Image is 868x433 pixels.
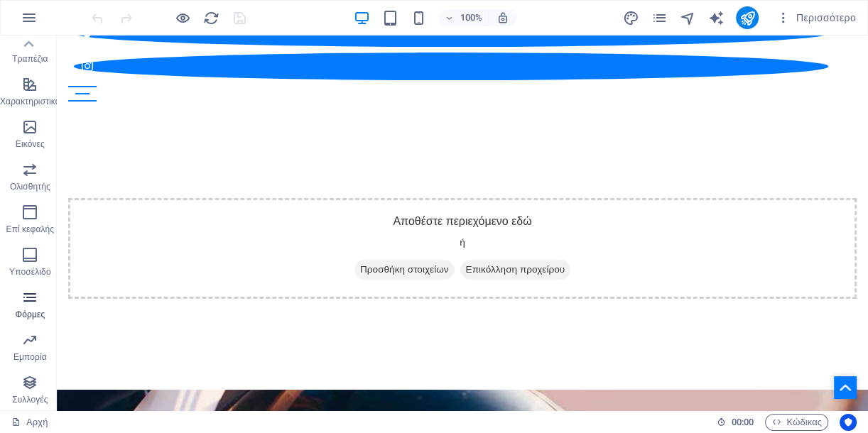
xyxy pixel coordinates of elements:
[736,6,759,29] button: δημοσιεύω
[9,267,51,277] font: Υποσέλιδο
[12,395,48,405] font: Συλλογές
[840,414,857,431] button: Χρήστες-κεντρικές
[717,414,754,431] h6: Ώρα συνεδρίας
[12,54,48,64] font: Τραπέζια
[707,9,725,26] button: γεννήτρια_κειμένου
[13,352,47,362] font: Εμπορία
[303,229,392,239] font: Προσθήκη στοιχείων
[732,417,754,427] font: 00:00
[409,229,509,239] font: Επικόλληση προχείρου
[739,10,756,26] i: Δημοσιεύω
[622,9,639,26] button: σχέδιο
[26,417,48,427] font: Αρχή
[16,139,45,149] font: Εικόνες
[174,9,191,26] button: Κάντε κλικ εδώ για να βγείτε από τη λειτουργία προεπισκόπησης και να συνεχίσετε την επεξεργασία
[623,10,639,26] i: Σχεδίαση (Ctrl+Alt+Y)
[438,9,489,26] button: 100%
[10,182,50,192] font: Ολισθητής
[708,10,725,26] i: Συγγραφέας Τεχνητής Νοημοσύνης
[679,9,696,26] button: πλοηγός
[796,12,856,23] font: Περισσότερο
[786,417,822,427] font: Κώδικας
[497,11,509,24] i: Κατά την αλλαγή μεγέθους, το επίπεδο ζουμ προσαρμόζεται αυτόματα ώστε να ταιριάζει στην επιλεγμέν...
[203,10,219,26] i: Επαναφόρτωση σελίδας
[651,10,668,26] i: Σελίδες (Ctrl+Alt+S)
[770,6,862,29] button: Περισσότερο
[765,414,828,431] button: Κώδικας
[680,10,696,26] i: Πλοηγός
[6,224,55,234] font: Επί κεφαλής
[460,12,482,23] font: 100%
[16,309,45,319] font: Φόρμες
[651,9,668,26] button: σελίδες
[202,9,219,26] button: γεμίζω πάλι
[11,414,48,431] a: Κάντε κλικ για να ακυρώσετε την επιλογή. Κάντε διπλό κλικ για να ανοίξετε τις Σελίδες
